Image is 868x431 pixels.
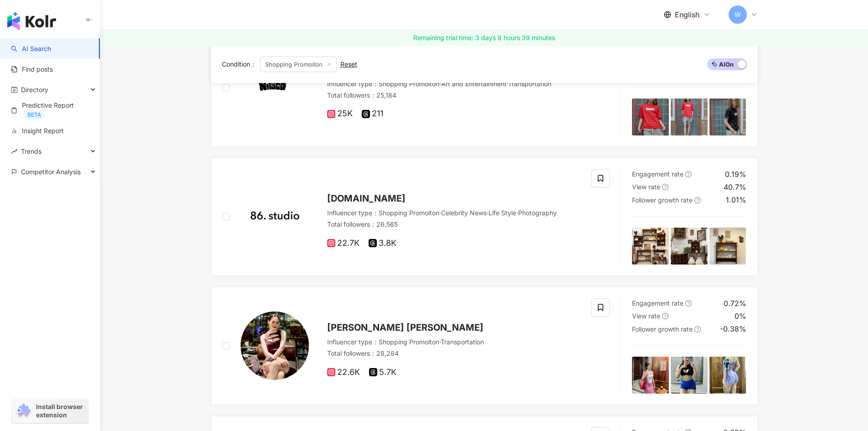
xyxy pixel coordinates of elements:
[379,338,439,346] span: Shopping Promoiton
[327,239,360,248] span: 22.7K
[21,141,41,161] span: Trends
[632,183,660,191] span: View rate
[675,10,699,20] span: English
[632,357,669,394] img: post-image
[488,209,516,217] span: Life Style
[662,313,668,319] span: question-circle
[12,399,88,423] a: chrome extensionInstall browser extension
[260,57,337,72] span: Shopping Promoiton
[671,99,708,135] img: post-image
[632,228,669,265] img: post-image
[439,209,441,217] span: ·
[632,312,660,320] span: View rate
[709,228,746,265] img: post-image
[508,80,551,88] span: Transportation
[36,403,86,419] span: Install browser extension
[327,193,406,204] span: [DOMAIN_NAME]
[724,182,746,192] div: 40.7%
[21,161,81,182] span: Competitor Analysis
[11,101,92,119] a: Predictive ReportBETA
[671,357,708,394] img: post-image
[685,300,692,306] span: question-circle
[632,196,693,204] span: Follower growth rate
[327,208,581,218] div: Influencer type ：
[720,324,746,334] div: -0.38%
[211,287,758,405] a: KOL Avatar[PERSON_NAME] [PERSON_NAME]Influencer type：Shopping Promoiton·TransportationTotal follo...
[369,368,396,377] span: 5.7K
[441,338,484,346] span: Transportation
[379,209,439,217] span: Shopping Promoiton
[211,29,758,147] a: KOL Avatar𝐍𝐢𝐢𝐬𝐜𝐨_𝐬𝐭𝐫𝐞𝐞𝐭𝐡𝐞𝐚𝐤 ®Influencer type：Shopping Promoiton·Art and Entertainment·Transportat...
[726,195,746,205] div: 1.01%
[507,80,508,88] span: ·
[11,148,17,155] span: rise
[327,338,581,347] div: Influencer type ：
[327,322,483,333] span: [PERSON_NAME] [PERSON_NAME]
[327,220,581,229] div: Total followers ： 26,565
[241,182,309,251] img: KOL Avatar
[709,99,746,135] img: post-image
[632,299,683,307] span: Engagement rate
[100,30,868,46] a: Remaining trial time: 3 days 8 hours 39 minutes
[222,60,257,68] span: Condition ：
[439,338,441,346] span: ·
[487,209,488,217] span: ·
[241,53,309,122] img: KOL Avatar
[327,368,360,377] span: 22.6K
[671,228,708,265] img: post-image
[632,325,693,333] span: Follower growth rate
[516,209,518,217] span: ·
[734,10,741,20] span: W
[694,197,701,203] span: question-circle
[21,79,48,100] span: Directory
[379,80,439,88] span: Shopping Promoiton
[441,80,507,88] span: Art and Entertainment
[725,169,746,179] div: 0.19%
[694,326,701,332] span: question-circle
[327,91,581,100] div: Total followers ： 25,184
[632,170,683,178] span: Engagement rate
[15,404,32,418] img: chrome extension
[724,298,746,308] div: 0.72%
[327,79,581,88] div: Influencer type ：
[340,61,357,68] div: Reset
[441,209,487,217] span: Celebrity News
[11,65,53,74] a: Find posts
[362,109,383,119] span: 211
[327,349,581,358] div: Total followers ： 28,284
[11,44,51,53] a: searchAI Search
[734,311,746,321] div: 0%
[369,239,396,248] span: 3.8K
[662,184,668,190] span: question-circle
[439,80,441,88] span: ·
[211,158,758,276] a: KOL Avatar[DOMAIN_NAME]Influencer type：Shopping Promoiton·Celebrity News·Life Style·PhotographyTo...
[709,357,746,394] img: post-image
[518,209,557,217] span: Photography
[685,171,692,177] span: question-circle
[7,12,56,30] img: logo
[241,312,309,380] img: KOL Avatar
[327,109,353,119] span: 25K
[632,99,669,135] img: post-image
[11,126,64,135] a: Insight Report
